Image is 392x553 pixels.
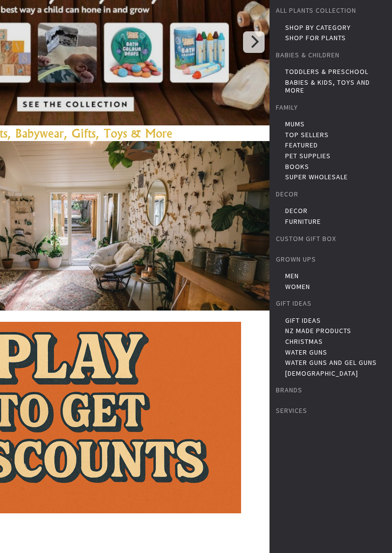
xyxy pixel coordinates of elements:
a: Babies & Children [269,45,392,65]
a: Pet Supplies [285,152,390,160]
a: Women [285,283,390,290]
a: Shop by Category [285,24,390,31]
a: Decor [269,184,392,204]
a: NZ Made Products [285,327,390,335]
a: Water Guns and Gel Guns [285,359,390,366]
a: Brands [269,380,392,400]
a: Toddlers & Preschool [285,68,390,75]
a: Babies & Kids, toys and more [285,78,390,94]
a: Mums [285,120,390,128]
a: Featured [285,141,390,149]
a: Christmas [285,337,390,345]
a: Water Guns [285,348,390,356]
a: [DEMOGRAPHIC_DATA] [285,369,390,377]
a: Gift Ideas [269,293,392,313]
a: Furniture [285,217,390,225]
a: Services [269,400,392,421]
a: Family [269,97,392,118]
a: Super Wholesale [285,173,390,181]
a: Books [285,163,390,170]
a: Gift Ideas [285,316,390,324]
a: Men [285,272,390,280]
a: Custom Gift Box [269,228,392,249]
a: Grown Ups [269,249,392,269]
a: Decor [285,207,390,215]
a: Top Sellers [285,131,390,139]
button: Next [243,31,265,53]
a: Shop for Plants [285,34,390,42]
